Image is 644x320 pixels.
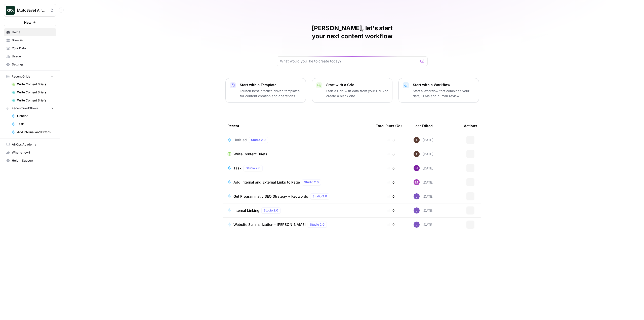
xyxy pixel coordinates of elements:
[4,36,56,44] a: Browse
[376,208,406,213] div: 0
[414,151,420,157] img: wtbmvrjo3qvncyiyitl6zoukl9gz
[17,114,54,118] span: Untitled
[12,142,54,147] span: AirOps Academy
[12,74,30,79] span: Recent Grids
[414,165,420,171] img: kedmmdess6i2jj5txyq6cw0yj4oc
[240,82,302,87] p: Start with a Template
[413,88,475,98] p: Start a Workflow that combines your data, LLMs and human review
[4,44,56,52] a: Your Data
[233,180,300,185] span: Add Internal and External Links to Page
[414,179,433,185] div: [DATE]
[240,88,302,98] p: Launch best-practice driven templates for content creation and operations
[4,60,56,68] a: Settings
[414,137,433,143] div: [DATE]
[6,6,15,15] img: [AutoSave] AirOps Logo
[376,137,406,143] div: 0
[304,180,319,185] span: Studio 2.0
[233,194,308,199] span: Get Programmatic SEO Strategy + Keywords
[264,208,278,213] span: Studio 2.0
[414,137,420,143] img: wtbmvrjo3qvncyiyitl6zoukl9gz
[17,98,54,103] span: Write Content Briefs
[326,88,388,98] p: Start a Grid with data from your CMS or create a blank one
[9,120,56,128] a: Task
[4,4,56,17] button: Workspace: [AutoSave] AirOps
[414,165,433,171] div: [DATE]
[227,179,368,185] a: Add Internal and External Links to PageStudio 2.0
[12,30,54,34] span: Home
[17,8,47,13] span: [AutoSave] AirOps
[233,208,259,213] span: Internal Linking
[9,128,56,136] a: Add Internal and External Links to Page
[12,106,38,111] span: Recent Workflows
[280,59,418,64] input: What would you like to create today?
[414,222,433,228] div: [DATE]
[9,96,56,104] a: Write Content Briefs
[9,112,56,120] a: Untitled
[326,82,388,87] p: Start with a Grid
[227,137,368,143] a: UntitledStudio 2.0
[227,193,368,199] a: Get Programmatic SEO Strategy + KeywordsStudio 2.0
[414,207,433,214] div: [DATE]
[4,140,56,149] a: AirOps Academy
[12,38,54,43] span: Browse
[227,222,368,228] a: Website Summarization - [PERSON_NAME]Studio 2.0
[225,78,306,103] button: Start with a TemplateLaunch best-practice driven templates for content creation and operations
[227,152,368,157] a: Write Content Briefs
[12,62,54,67] span: Settings
[376,180,406,185] div: 0
[414,222,420,228] img: rn7sh892ioif0lo51687sih9ndqw
[246,166,260,170] span: Studio 2.0
[414,179,420,185] img: ptc0k51ngwj8v4idoxwqelpboton
[413,82,475,87] p: Start with a Workflow
[4,28,56,36] a: Home
[414,193,420,199] img: rn7sh892ioif0lo51687sih9ndqw
[233,152,267,157] span: Write Content Briefs
[233,137,247,143] span: Untitled
[376,222,406,227] div: 0
[4,19,56,26] button: New
[310,222,325,227] span: Studio 2.0
[227,119,368,133] div: Recent
[4,149,56,156] div: What's new?
[12,54,54,59] span: Usage
[376,194,406,199] div: 0
[227,207,368,214] a: Internal LinkingStudio 2.0
[17,122,54,126] span: Task
[233,166,242,171] span: Task
[227,165,368,171] a: TaskStudio 2.0
[17,130,54,134] span: Add Internal and External Links to Page
[4,104,56,112] button: Recent Workflows
[376,119,402,133] div: Total Runs (7d)
[376,152,406,157] div: 0
[312,194,327,199] span: Studio 2.0
[414,193,433,199] div: [DATE]
[17,90,54,95] span: Write Content Briefs
[4,52,56,60] a: Usage
[414,207,420,214] img: rn7sh892ioif0lo51687sih9ndqw
[9,88,56,96] a: Write Content Briefs
[464,119,477,133] div: Actions
[414,119,433,133] div: Last Edited
[17,82,54,87] span: Write Content Briefs
[12,158,54,163] span: Help + Support
[277,24,428,40] h1: [PERSON_NAME], let's start your next content workflow
[4,149,56,157] button: What's new?
[4,157,56,165] button: Help + Support
[312,78,392,103] button: Start with a GridStart a Grid with data from your CMS or create a blank one
[233,222,306,227] span: Website Summarization - [PERSON_NAME]
[12,46,54,51] span: Your Data
[4,73,56,80] button: Recent Grids
[376,166,406,171] div: 0
[414,151,433,157] div: [DATE]
[398,78,479,103] button: Start with a WorkflowStart a Workflow that combines your data, LLMs and human review
[251,138,266,142] span: Studio 2.0
[24,20,31,25] span: New
[9,80,56,88] a: Write Content Briefs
